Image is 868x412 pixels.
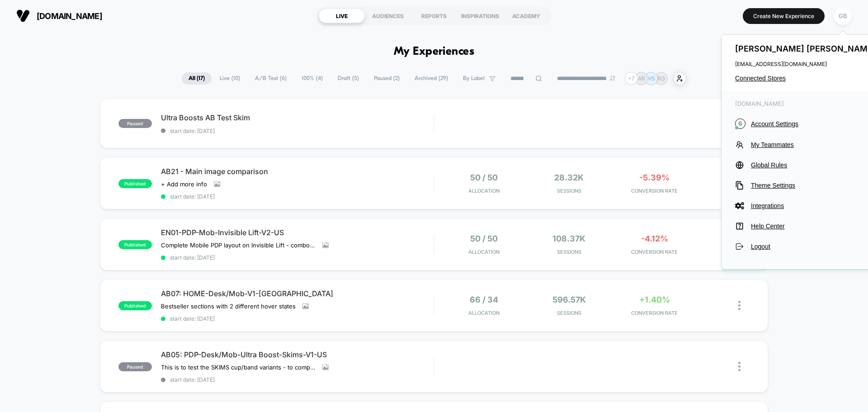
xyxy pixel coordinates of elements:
button: [DOMAIN_NAME] [14,9,105,23]
span: 28.32k [554,173,584,182]
img: end [610,76,615,81]
span: Live ( 10 ) [213,72,247,85]
span: 100% ( 4 ) [295,72,330,85]
h1: My Experiences [394,45,475,58]
span: -4.12% [641,234,668,243]
span: [DOMAIN_NAME] [37,11,102,21]
span: start date: [DATE] [161,376,434,383]
span: start date: [DATE] [161,315,434,322]
span: Sessions [529,188,610,194]
span: + Add more info [161,180,207,188]
p: RG [657,75,665,82]
span: EN01-PDP-Mob-Invisible Lift-V2-US [161,228,434,237]
span: start date: [DATE] [161,254,434,261]
button: GB [831,7,854,25]
div: AUDIENCES [365,9,411,23]
span: Bestseller sections with 2 different hover states [161,303,296,310]
p: AR [638,75,645,82]
span: 50 / 50 [470,173,498,182]
span: Sessions [529,249,610,255]
div: REPORTS [411,9,457,23]
span: -5.39% [639,173,670,182]
span: Ultra Boosts AB Test Skim [161,113,434,122]
span: AB21 - Main image comparison [161,167,434,176]
span: All ( 17 ) [182,72,212,85]
span: Allocation [468,310,500,316]
div: + 7 [625,72,638,85]
span: Complete Mobile PDP layout on Invisible Lift - combo Bleame and new layout sections. The new vers... [161,242,316,249]
p: VS [648,75,655,82]
span: paused [118,362,152,371]
i: G [735,118,745,129]
div: ACADEMY [503,9,549,23]
span: 108.37k [552,234,585,243]
div: INSPIRATIONS [457,9,503,23]
span: This is to test the SKIMS cup/band variants - to compare it with the results from the same AB of ... [161,364,316,371]
span: AB05: PDP-Desk/Mob-Ultra Boost-Skims-V1-US [161,350,434,359]
span: A/B Test ( 6 ) [248,72,293,85]
span: By Label [463,75,485,82]
span: start date: [DATE] [161,128,434,134]
span: Paused ( 2 ) [367,72,406,85]
span: Archived ( 29 ) [408,72,455,85]
span: AB07: HOME-Desk/Mob-V1-[GEOGRAPHIC_DATA] [161,289,434,298]
span: +1.40% [639,295,670,304]
span: start date: [DATE] [161,193,434,200]
span: CONVERSION RATE [614,188,695,194]
span: published [118,240,152,249]
span: CONVERSION RATE [614,249,695,255]
span: 66 / 34 [470,295,498,304]
span: CONVERSION RATE [614,310,695,316]
span: 596.57k [552,295,586,304]
button: Create New Experience [743,8,825,24]
span: Allocation [468,249,500,255]
div: GB [834,7,852,25]
img: close [738,301,741,310]
span: Allocation [468,188,500,194]
div: LIVE [319,9,365,23]
img: Visually logo [16,9,30,23]
img: close [738,362,741,371]
span: published [118,301,152,310]
span: Draft ( 5 ) [331,72,366,85]
span: 50 / 50 [470,234,498,243]
span: paused [118,119,152,128]
span: published [118,179,152,188]
span: Sessions [529,310,610,316]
